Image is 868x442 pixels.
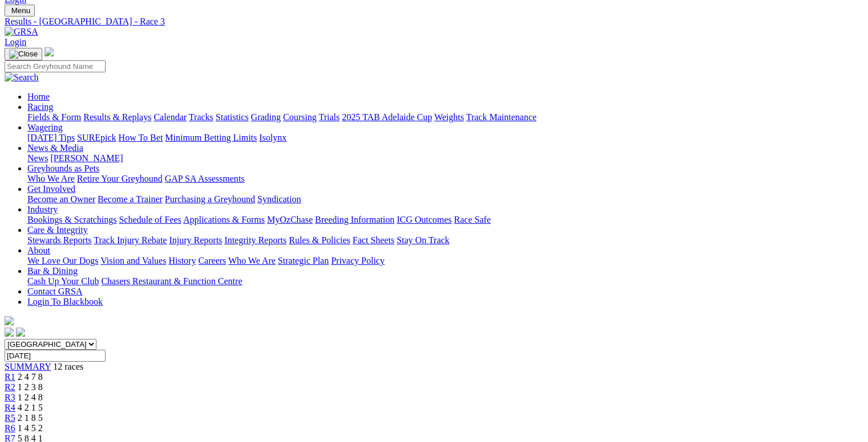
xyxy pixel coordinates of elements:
[27,194,95,204] a: Become an Owner
[18,413,43,423] span: 2 1 8 5
[27,153,863,163] div: News & Media
[27,174,75,183] a: Who We Are
[27,266,78,276] a: Bar & Dining
[18,403,43,412] span: 4 2 1 5
[5,350,106,362] input: Select date
[216,112,249,122] a: Statistics
[5,60,106,72] input: Search
[278,256,329,265] a: Strategic Plan
[267,215,313,224] a: MyOzChase
[318,112,340,122] a: Trials
[257,194,301,204] a: Syndication
[18,423,43,433] span: 1 4 5 2
[119,215,181,224] a: Schedule of Fees
[27,133,75,142] a: [DATE] Tips
[198,256,226,265] a: Careers
[27,194,863,204] div: Get Involved
[259,133,286,142] a: Isolynx
[27,256,98,265] a: We Love Our Dogs
[27,92,50,101] a: Home
[27,112,863,122] div: Racing
[27,225,88,235] a: Care & Integrity
[77,133,116,142] a: SUREpick
[353,235,394,245] a: Fact Sheets
[5,316,14,325] img: logo-grsa-white.png
[5,72,39,83] img: Search
[5,5,35,17] button: Toggle navigation
[165,133,257,142] a: Minimum Betting Limits
[18,392,43,402] span: 1 2 4 8
[45,47,54,56] img: logo-grsa-white.png
[454,215,490,224] a: Race Safe
[165,174,245,183] a: GAP SA Assessments
[27,276,863,287] div: Bar & Dining
[5,362,51,371] a: SUMMARY
[224,235,286,245] a: Integrity Reports
[169,235,222,245] a: Injury Reports
[119,133,163,142] a: How To Bet
[27,204,58,214] a: Industry
[283,112,317,122] a: Coursing
[27,133,863,143] div: Wagering
[5,27,38,37] img: GRSA
[183,215,265,224] a: Applications & Forms
[5,392,15,402] a: R3
[98,194,163,204] a: Become a Trainer
[94,235,167,245] a: Track Injury Rebate
[466,112,536,122] a: Track Maintenance
[5,372,15,382] a: R1
[50,153,123,163] a: [PERSON_NAME]
[83,112,151,122] a: Results & Replays
[27,276,99,286] a: Cash Up Your Club
[27,215,116,224] a: Bookings & Scratchings
[27,174,863,184] div: Greyhounds as Pets
[27,122,63,132] a: Wagering
[27,143,83,153] a: News & Media
[27,235,863,245] div: Care & Integrity
[168,256,196,265] a: History
[27,297,103,306] a: Login To Blackbook
[5,403,15,412] a: R4
[251,112,281,122] a: Grading
[27,245,50,255] a: About
[289,235,350,245] a: Rules & Policies
[27,163,99,173] a: Greyhounds as Pets
[27,215,863,225] div: Industry
[27,112,81,122] a: Fields & Form
[27,184,75,194] a: Get Involved
[331,256,385,265] a: Privacy Policy
[189,112,213,122] a: Tracks
[18,382,43,392] span: 1 2 3 8
[5,413,15,423] a: R5
[5,382,15,392] a: R2
[315,215,394,224] a: Breeding Information
[5,48,42,60] button: Toggle navigation
[11,6,30,15] span: Menu
[434,112,464,122] a: Weights
[27,102,53,112] a: Racing
[27,235,91,245] a: Stewards Reports
[154,112,187,122] a: Calendar
[9,50,38,59] img: Close
[5,37,26,47] a: Login
[165,194,255,204] a: Purchasing a Greyhound
[397,235,449,245] a: Stay On Track
[27,153,48,163] a: News
[5,423,15,433] a: R6
[18,372,43,382] span: 2 4 7 8
[27,287,82,296] a: Contact GRSA
[77,174,163,183] a: Retire Your Greyhound
[27,256,863,266] div: About
[397,215,451,224] a: ICG Outcomes
[342,112,432,122] a: 2025 TAB Adelaide Cup
[5,328,14,337] img: facebook.svg
[5,17,863,27] a: Results - [GEOGRAPHIC_DATA] - Race 3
